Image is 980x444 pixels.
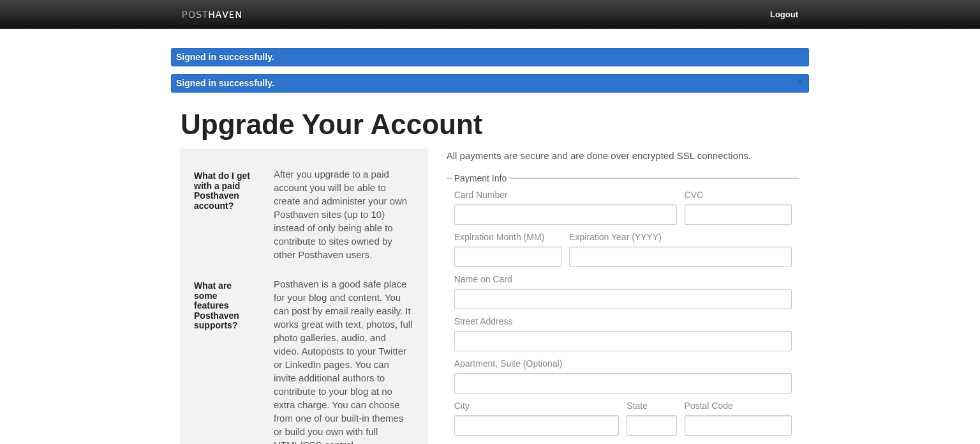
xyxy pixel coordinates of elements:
[194,281,255,330] h5: What are some features Posthaven supports?
[454,317,792,329] label: Street Address
[454,275,792,287] label: Name on Card
[454,359,792,371] label: Apartment, Suite (Optional)
[194,171,255,211] h5: What do I get with a paid Posthaven account?
[452,174,509,183] legend: Payment Info
[181,109,799,140] h1: Upgrade Your Account
[454,233,561,245] label: Expiration Month (MM)
[627,401,676,413] label: State
[794,74,806,90] a: ×
[171,48,809,66] div: Signed in successfully.
[454,401,620,413] label: City
[685,190,792,203] label: CVC
[176,78,274,88] span: Signed in successfully.
[685,401,792,413] label: Postal Code
[274,167,414,261] p: After you upgrade to a paid account you will be able to create and administer your own Posthaven ...
[447,149,799,162] p: All payments are secure and are done over encrypted SSL connections.
[569,233,792,245] label: Expiration Year (YYYY)
[454,190,677,203] label: Card Number
[182,11,242,20] img: Posthaven-bar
